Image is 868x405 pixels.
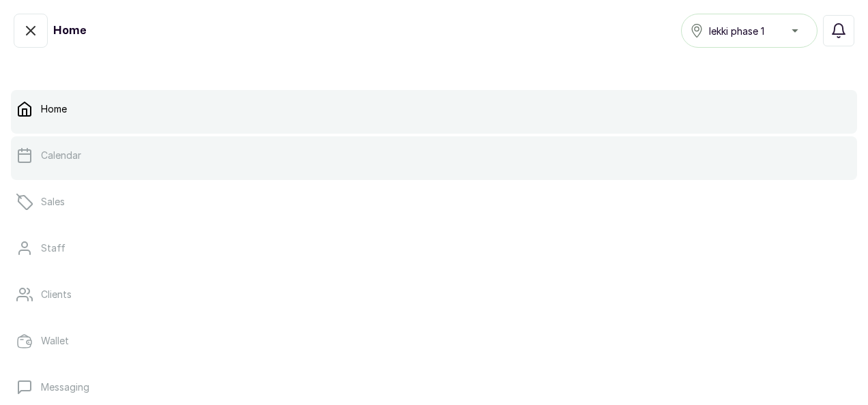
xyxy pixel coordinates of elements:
[53,22,86,39] h1: Home
[681,14,818,48] button: lekki phase 1
[709,24,764,38] span: lekki phase 1
[41,334,69,348] p: Wallet
[41,149,81,162] p: Calendar
[41,102,67,116] p: Home
[41,241,66,255] p: Staff
[11,322,857,360] a: Wallet
[41,380,89,394] p: Messaging
[11,275,857,314] a: Clients
[11,229,857,267] a: Staff
[11,90,857,128] a: Home
[11,183,857,221] a: Sales
[41,195,65,209] p: Sales
[41,288,72,301] p: Clients
[11,136,857,175] a: Calendar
